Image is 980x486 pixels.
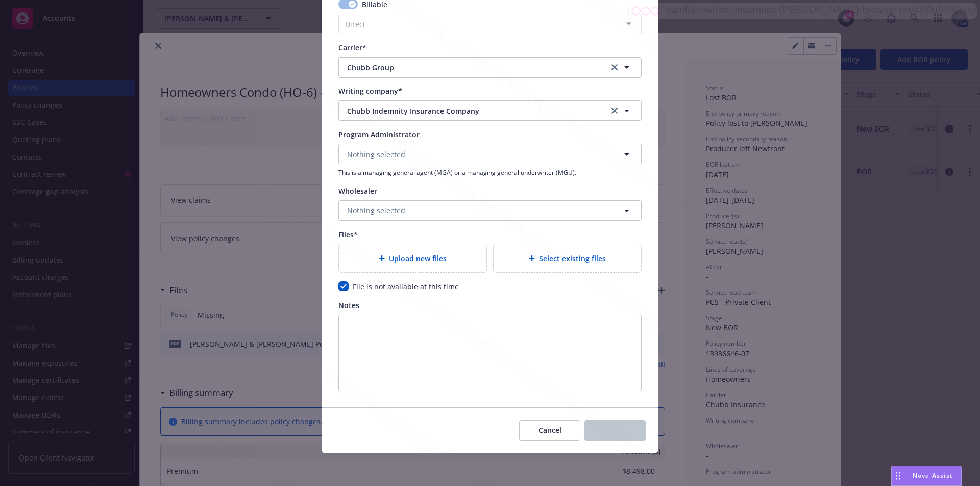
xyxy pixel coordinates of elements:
[338,144,642,164] button: Nothing selected
[891,466,962,486] button: Nova Assist
[538,425,561,435] span: Cancel
[347,106,593,116] span: Chubb Indemnity Insurance Company
[338,229,358,239] span: Files*
[347,149,405,160] span: Nothing selected
[338,100,642,121] button: Chubb Indemnity Insurance Companyclear selection
[608,105,621,117] a: clear selection
[519,420,580,441] button: Cancel
[539,253,606,264] span: Select existing files
[389,253,447,264] span: Upload new files
[338,186,377,196] span: Wholesaler
[353,282,459,291] span: File is not available at this time
[338,86,402,96] span: Writing company*
[584,420,646,441] button: Save
[338,130,420,139] span: Program Administrator
[913,471,953,480] span: Nova Assist
[338,244,487,273] div: Upload new files
[347,205,405,216] span: Nothing selected
[347,62,593,73] span: Chubb Group
[338,43,366,53] span: Carrier*
[892,466,904,485] div: Drag to move
[338,168,642,177] span: This is a managing general agent (MGA) or a managing general underwriter (MGU).
[338,57,642,78] button: Chubb Groupclear selection
[338,200,642,221] button: Nothing selected
[493,244,642,273] div: Select existing files
[608,61,621,73] a: clear selection
[338,300,359,310] span: Notes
